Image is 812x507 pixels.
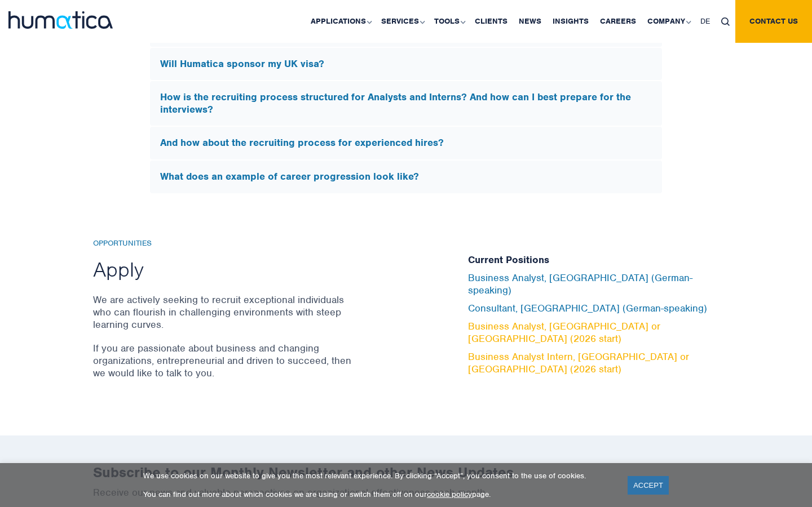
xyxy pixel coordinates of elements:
h5: Will Humatica sponsor my UK visa? [160,58,652,70]
p: We are actively seeking to recruit exceptional individuals who can flourish in challenging enviro... [93,293,355,331]
h5: How is the recruiting process structured for Analysts and Interns? And how can I best prepare for... [160,91,652,115]
img: logo [8,11,113,29]
h5: What does an example of career progression look like? [160,171,652,183]
p: We use cookies on our website to give you the most relevant experience. By clicking “Accept”, you... [143,471,614,481]
a: ACCEPT [628,476,669,495]
h5: And how about the recruiting process for experienced hires? [160,137,652,149]
a: Business Analyst, [GEOGRAPHIC_DATA] (German-speaking) [468,272,692,296]
a: cookie policy [427,490,472,499]
a: Consultant, [GEOGRAPHIC_DATA] (German-speaking) [468,302,707,314]
a: Business Analyst Intern, [GEOGRAPHIC_DATA] or [GEOGRAPHIC_DATA] (2026 start) [468,350,689,375]
p: You can find out more about which cookies we are using or switch them off on our page. [143,490,614,499]
a: Business Analyst, [GEOGRAPHIC_DATA] or [GEOGRAPHIC_DATA] (2026 start) [468,320,660,345]
h6: Opportunities [93,239,355,248]
span: DE [700,16,710,26]
h2: Apply [93,256,355,282]
p: If you are passionate about business and changing organizations, entrepreneurial and driven to su... [93,342,355,379]
h5: Current Positions [468,254,719,266]
img: search_icon [721,17,730,26]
